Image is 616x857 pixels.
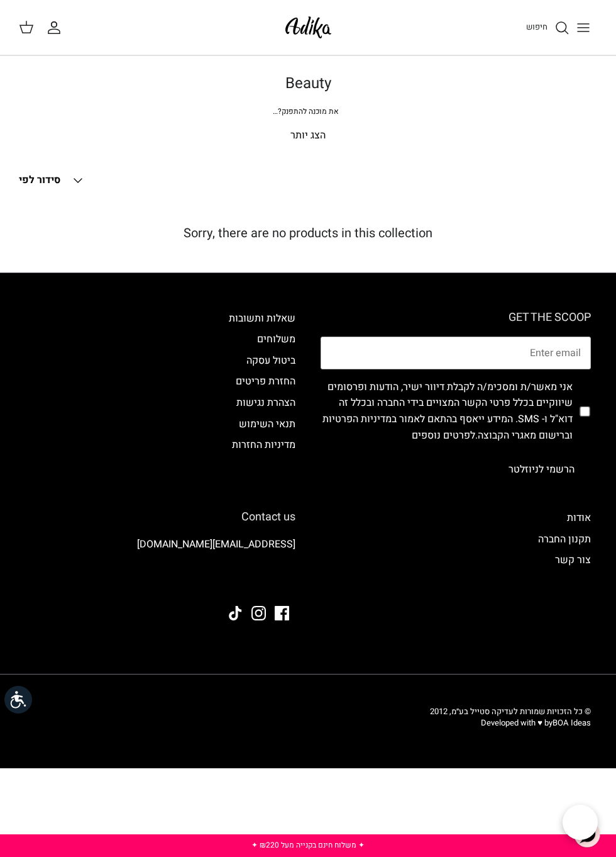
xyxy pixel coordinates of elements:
[251,839,365,851] a: ✦ משלוח חינם בקנייה מעל ₪220 ✦
[19,172,60,188] span: סידור לפי
[569,14,597,42] button: Toggle menu
[273,106,339,117] span: את מוכנה להתפנק?
[251,606,266,620] a: Instagram
[275,606,289,620] a: Facebook
[257,332,295,347] a: משלוחים
[538,532,591,547] a: תקנון החברה
[229,311,295,326] a: שאלות ותשובות
[282,13,335,42] img: Adika IL
[412,428,475,443] a: לפרטים נוספים
[321,379,573,444] label: אני מאשר/ת ומסכימ/ה לקבלת דיוור ישיר, הודעות ופרסומים שיווקיים בכלל פרטי הקשר המצויים בידי החברה ...
[236,374,295,389] a: החזרת פריטים
[308,510,603,630] div: Secondary navigation
[246,353,295,368] a: ביטול עסקה
[13,311,308,486] div: Secondary navigation
[232,437,295,452] a: מדיניות החזרות
[25,510,295,524] h6: Contact us
[261,571,295,588] img: Adika IL
[567,510,591,525] a: אודות
[430,705,591,717] span: © כל הזכויות שמורות לעדיקה סטייל בע״מ, 2012
[492,454,591,485] button: הרשמי לניוזלטר
[236,395,295,410] a: הצהרת נגישות
[526,21,547,33] span: חיפוש
[321,311,591,325] h6: GET THE SCOOP
[19,128,597,144] p: הצג יותר
[430,717,591,729] p: Developed with ♥ by
[321,337,591,369] input: Email
[526,20,569,35] a: חיפוש
[19,226,597,241] h5: Sorry, there are no products in this collection
[19,75,597,93] h1: Beauty
[19,167,85,194] button: סידור לפי
[228,606,243,620] a: Tiktok
[47,20,67,35] a: החשבון שלי
[553,717,591,729] a: BOA Ideas
[239,417,295,432] a: תנאי השימוש
[137,537,295,552] a: [EMAIL_ADDRESS][DOMAIN_NAME]
[555,552,591,568] a: צור קשר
